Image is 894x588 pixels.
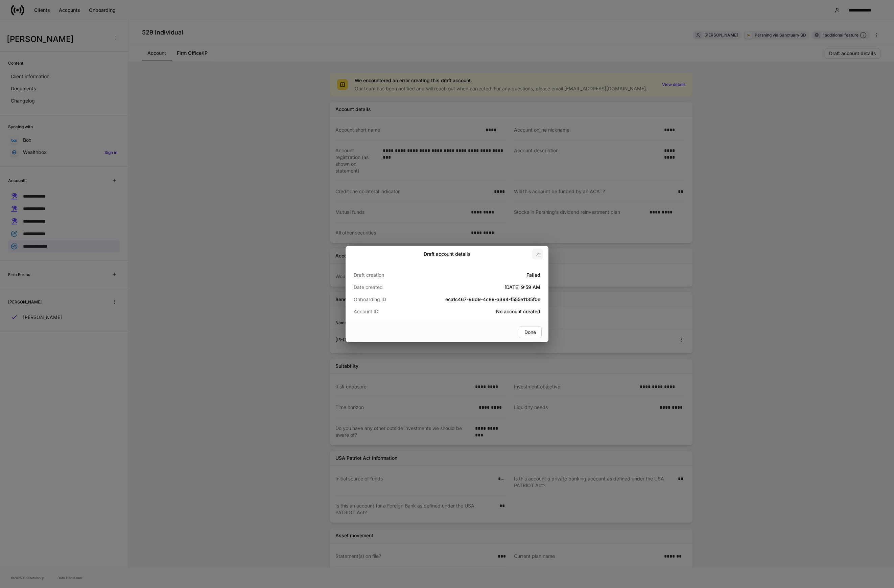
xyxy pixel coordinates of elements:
h2: Draft account details [424,251,471,257]
p: Onboarding ID [354,296,416,303]
p: Date created [354,284,416,291]
h5: No account created [416,308,540,315]
p: Account ID [354,308,416,315]
h5: eca1c467-96d9-4c89-a394-f555e1135f0e [416,296,540,303]
h5: Failed [416,272,540,278]
button: Done [519,326,542,338]
div: Done [524,329,536,336]
h5: [DATE] 9:59 AM [416,284,540,291]
p: Draft creation [354,272,416,278]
